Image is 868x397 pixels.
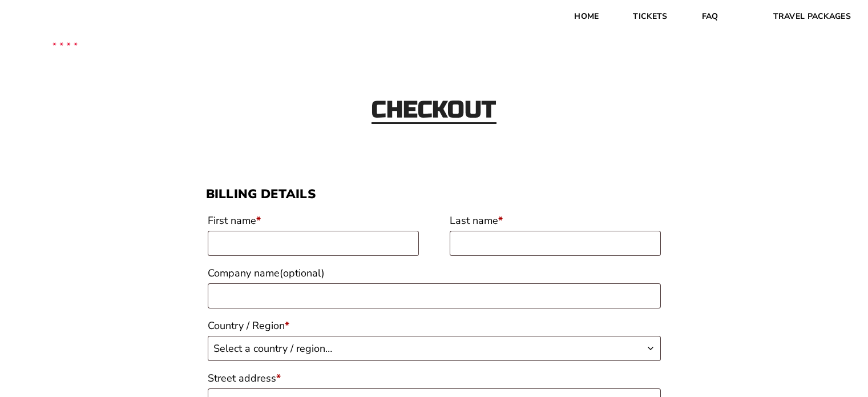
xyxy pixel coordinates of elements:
label: Last name [450,210,661,231]
h2: Checkout [372,98,496,124]
span: (optional) [280,266,325,280]
label: Street address [208,368,661,388]
label: Country / Region [208,315,661,336]
img: CBS Sports Thanksgiving Classic [34,11,96,73]
label: First name [208,210,419,231]
label: Company name [208,263,661,283]
h3: Billing details [206,187,663,202]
